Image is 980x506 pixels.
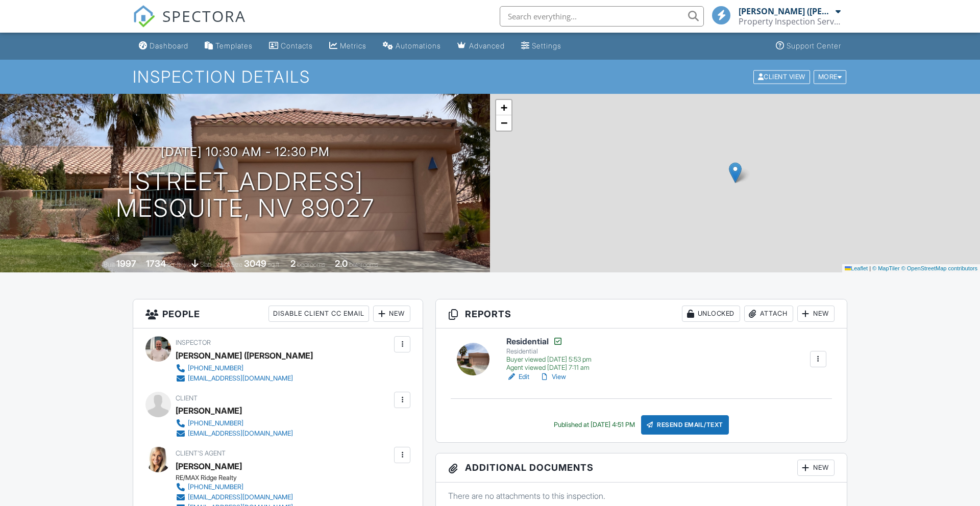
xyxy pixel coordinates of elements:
[176,403,242,418] div: [PERSON_NAME]
[682,306,740,322] div: Unlocked
[500,6,704,27] input: Search everything...
[752,72,813,80] a: Client View
[453,37,509,56] a: Advanced
[116,168,375,222] h1: [STREET_ADDRESS] Mesquite, NV 89027
[188,364,243,372] div: [PHONE_NUMBER]
[135,37,192,56] a: Dashboard
[176,363,305,373] a: [PHONE_NUMBER]
[116,258,136,269] div: 1997
[532,41,561,50] div: Settings
[506,336,592,346] h6: Residential
[290,258,296,269] div: 2
[739,16,841,27] div: Property Inspection Services, LLC
[744,306,793,322] div: Attach
[176,348,313,363] div: [PERSON_NAME] ([PERSON_NAME]
[200,261,211,268] span: slab
[176,373,305,384] a: [EMAIL_ADDRESS][DOMAIN_NAME]
[540,372,566,382] a: View
[176,428,293,439] a: [EMAIL_ADDRESS][DOMAIN_NAME]
[176,482,293,492] a: [PHONE_NUMBER]
[396,41,441,50] div: Automations
[379,37,445,56] a: Automations (Basic)
[268,261,281,268] span: sq.ft.
[176,394,198,402] span: Client
[517,37,566,56] a: Settings
[133,5,155,28] img: The Best Home Inspection Software - Spectora
[845,265,868,271] a: Leaflet
[188,483,243,491] div: [PHONE_NUMBER]
[176,418,293,428] a: [PHONE_NUMBER]
[176,459,242,474] a: [PERSON_NAME]
[641,415,729,435] div: Resend Email/Text
[281,41,313,50] div: Contacts
[772,37,845,56] a: Support Center
[176,474,301,482] div: RE/MAX Ridge Realty
[787,41,841,50] div: Support Center
[188,374,293,383] div: [EMAIL_ADDRESS][DOMAIN_NAME]
[340,41,366,50] div: Metrics
[436,299,847,328] h3: Reports
[753,70,810,84] div: Client View
[265,37,317,56] a: Contacts
[506,347,592,356] div: Residential
[162,5,246,27] span: SPECTORA
[146,258,166,269] div: 1734
[739,6,833,16] div: [PERSON_NAME] ([PERSON_NAME]
[872,265,900,271] a: © MapTiler
[436,453,847,483] h3: Additional Documents
[176,449,226,457] span: Client's Agent
[221,261,242,268] span: Lot Size
[501,116,507,129] span: −
[176,339,211,346] span: Inspector
[797,306,835,322] div: New
[869,265,871,271] span: |
[496,115,511,131] a: Zoom out
[188,429,293,438] div: [EMAIL_ADDRESS][DOMAIN_NAME]
[448,490,835,501] p: There are no attachments to this inspection.
[373,306,410,322] div: New
[188,493,293,501] div: [EMAIL_ADDRESS][DOMAIN_NAME]
[506,356,592,364] div: Buyer viewed [DATE] 5:53 pm
[133,14,246,35] a: SPECTORA
[133,68,847,86] h1: Inspection Details
[349,261,378,268] span: bathrooms
[729,162,742,183] img: Marker
[325,37,371,56] a: Metrics
[161,145,330,159] h3: [DATE] 10:30 am - 12:30 pm
[506,336,592,372] a: Residential Residential Buyer viewed [DATE] 5:53 pm Agent viewed [DATE] 7:11 am
[215,41,253,50] div: Templates
[901,265,977,271] a: © OpenStreetMap contributors
[133,299,423,328] h3: People
[335,258,348,269] div: 2.0
[797,460,835,476] div: New
[501,101,507,114] span: +
[188,419,243,427] div: [PHONE_NUMBER]
[554,421,635,429] div: Published at [DATE] 4:51 PM
[268,306,369,322] div: Disable Client CC Email
[150,41,188,50] div: Dashboard
[469,41,505,50] div: Advanced
[244,258,266,269] div: 3049
[506,364,592,372] div: Agent viewed [DATE] 7:11 am
[297,261,325,268] span: bedrooms
[104,261,115,268] span: Built
[506,372,529,382] a: Edit
[496,100,511,115] a: Zoom in
[176,492,293,502] a: [EMAIL_ADDRESS][DOMAIN_NAME]
[167,261,182,268] span: sq. ft.
[814,70,847,84] div: More
[201,37,257,56] a: Templates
